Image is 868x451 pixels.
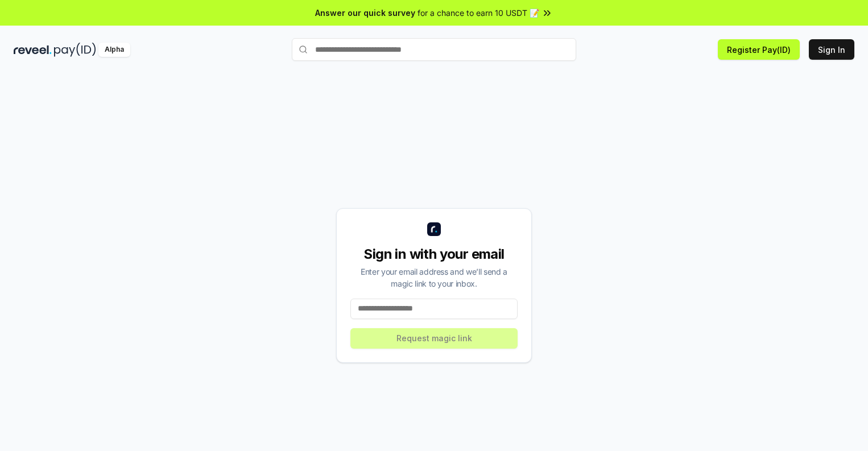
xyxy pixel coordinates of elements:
div: Enter your email address and we’ll send a magic link to your inbox. [350,266,518,289]
div: Sign in with your email [350,245,518,263]
img: pay_id [54,43,96,57]
button: Register Pay(ID) [718,39,800,60]
img: reveel_dark [14,43,52,57]
div: Alpha [98,43,130,57]
span: Answer our quick survey [315,7,415,19]
button: Sign In [809,39,854,60]
img: logo_small [427,222,441,236]
span: for a chance to earn 10 USDT 📝 [418,7,539,19]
